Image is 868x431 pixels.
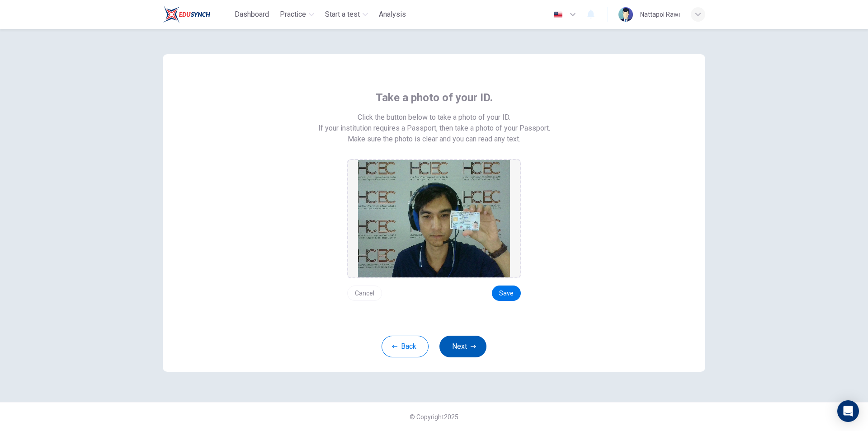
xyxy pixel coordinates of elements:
[348,134,520,145] span: Make sure the photo is clear and you can read any text.
[163,5,231,23] a: Train Test logo
[280,9,306,20] span: Practice
[382,336,429,357] button: Back
[376,90,493,105] span: Take a photo of your ID.
[231,6,273,23] button: Dashboard
[640,9,680,20] div: Nattapol Rawi
[375,6,410,23] button: Analysis
[347,286,382,301] button: Cancel
[321,6,372,23] button: Start a test
[439,336,486,357] button: Next
[325,9,360,20] span: Start a test
[318,112,550,134] span: Click the button below to take a photo of your ID. If your institution requires a Passport, then ...
[410,413,458,421] span: © Copyright 2025
[358,160,510,277] img: preview screemshot
[837,400,859,422] div: Open Intercom Messenger
[552,11,564,18] img: en
[163,5,210,23] img: Train Test logo
[235,9,269,20] span: Dashboard
[618,7,633,22] img: Profile picture
[492,286,521,301] button: Save
[276,6,318,23] button: Practice
[379,9,406,20] span: Analysis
